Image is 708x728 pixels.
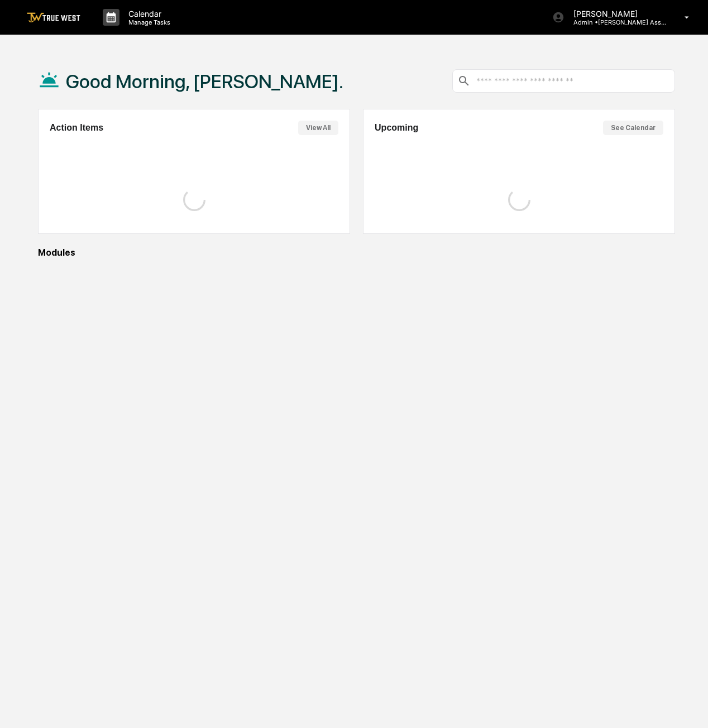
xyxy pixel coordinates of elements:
[565,18,668,26] p: Admin • [PERSON_NAME] Asset Management
[375,123,418,133] h2: Upcoming
[603,121,663,135] button: See Calendar
[119,9,176,18] p: Calendar
[38,247,675,258] div: Modules
[298,121,338,135] button: View All
[565,9,668,18] p: [PERSON_NAME]
[27,12,80,23] img: logo
[50,123,103,133] h2: Action Items
[119,18,176,26] p: Manage Tasks
[66,70,343,93] h1: Good Morning, [PERSON_NAME].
